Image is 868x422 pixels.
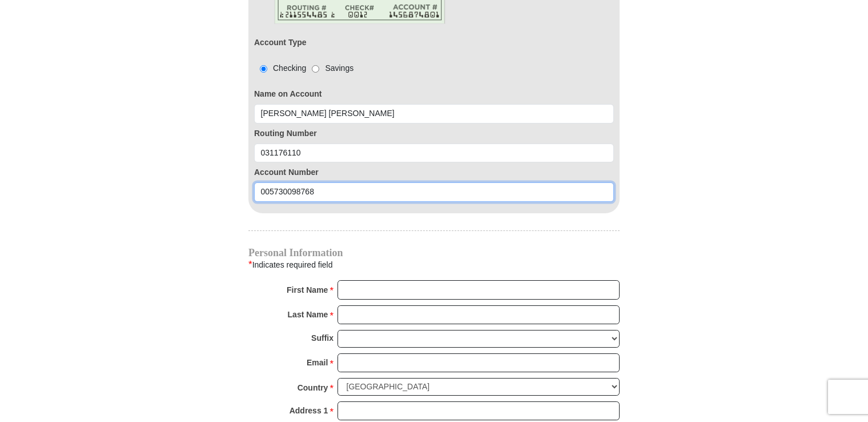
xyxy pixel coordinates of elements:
div: Indicates required field [248,257,620,272]
strong: Country [298,380,328,396]
strong: Email [307,355,328,371]
h4: Personal Information [248,248,620,257]
strong: Address 1 [290,403,328,419]
label: Account Type [254,37,307,49]
strong: Last Name [288,306,328,323]
label: Name on Account [254,88,614,100]
label: Routing Number [254,128,614,140]
strong: Suffix [311,330,333,346]
strong: First Name [287,282,328,298]
div: Checking Savings [254,62,353,74]
label: Account Number [254,166,614,178]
